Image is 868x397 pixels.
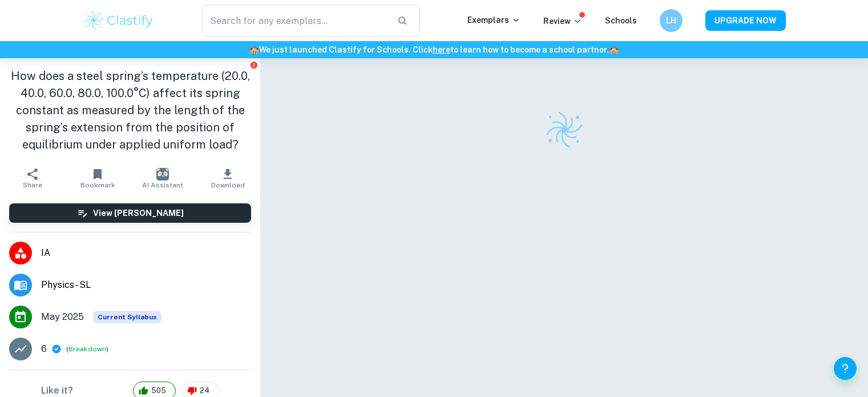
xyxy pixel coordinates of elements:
span: May 2025 [41,310,84,324]
span: Physics - SL [41,278,251,292]
h6: LH [664,14,677,27]
h6: We just launched Clastify for Schools. Click to learn how to become a school partner. [2,43,866,56]
span: Download [211,181,245,189]
input: Search for any exemplars... [202,5,389,37]
button: Bookmark [65,162,130,194]
span: IA [41,246,251,260]
span: AI Assistant [142,181,183,189]
span: 505 [145,385,172,396]
a: Schools [605,16,637,25]
button: Report issue [249,61,258,69]
button: LH [660,9,683,32]
span: Current Syllabus [93,311,162,323]
p: Exemplars [467,14,520,26]
span: 24 [193,385,216,396]
button: UPGRADE NOW [705,10,786,31]
span: 🏫 [249,45,259,54]
button: View [PERSON_NAME] [9,203,251,223]
img: Clastify logo [544,110,584,150]
span: Bookmark [80,181,115,189]
button: Help and Feedback [834,357,857,380]
button: AI Assistant [130,162,195,194]
img: AI Assistant [156,168,169,181]
span: Share [23,181,42,189]
span: 🏫 [609,45,619,54]
span: ( ) [66,344,108,355]
button: Download [195,162,260,194]
p: 6 [41,342,47,356]
img: Clastify logo [83,9,155,32]
h1: How does a steel spring’s temperature (20.0, 40.0, 60.0, 80.0, 100.0°C) affect its spring constan... [9,67,251,153]
button: Breakdown [68,344,106,354]
h6: View [PERSON_NAME] [93,207,184,219]
p: Review [543,15,582,27]
div: This exemplar is based on the current syllabus. Feel free to refer to it for inspiration/ideas wh... [93,311,162,323]
a: here [433,45,450,54]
